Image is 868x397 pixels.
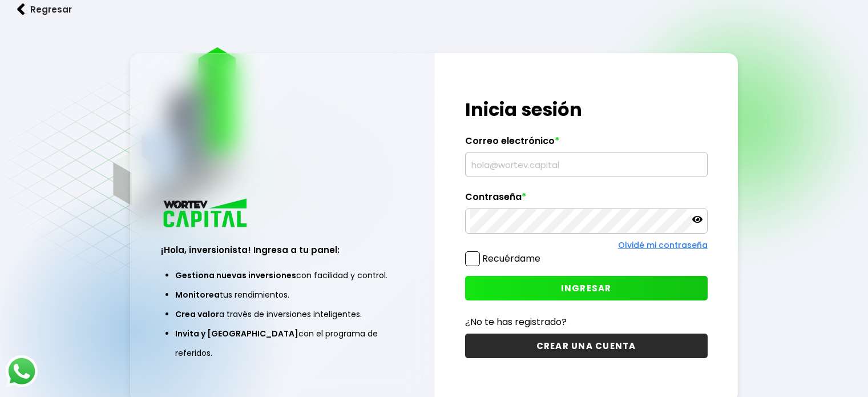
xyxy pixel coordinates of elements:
label: Recuérdame [482,252,540,265]
label: Correo electrónico [465,135,708,153]
span: Gestiona nuevas inversiones [175,270,296,281]
input: hola@wortev.capital [470,153,703,177]
li: con el programa de referidos. [175,324,389,363]
span: Crea valor [175,308,219,320]
h3: ¡Hola, inversionista! Ingresa a tu panel: [161,243,403,256]
label: Contraseña [465,191,708,208]
button: CREAR UNA CUENTA [465,334,708,358]
a: ¿No te has registrado?CREAR UNA CUENTA [465,315,708,358]
img: flecha izquierda [17,3,25,15]
span: INGRESAR [561,282,612,294]
h1: Inicia sesión [465,96,708,123]
li: tus rendimientos. [175,285,389,304]
span: Monitorea [175,289,220,300]
a: Olvidé mi contraseña [618,239,708,251]
li: a través de inversiones inteligentes. [175,304,389,324]
button: INGRESAR [465,276,708,300]
img: logo_wortev_capital [161,197,251,231]
span: Invita y [GEOGRAPHIC_DATA] [175,328,298,339]
li: con facilidad y control. [175,266,389,285]
p: ¿No te has registrado? [465,315,708,329]
img: logos_whatsapp-icon.242b2217.svg [6,355,38,387]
